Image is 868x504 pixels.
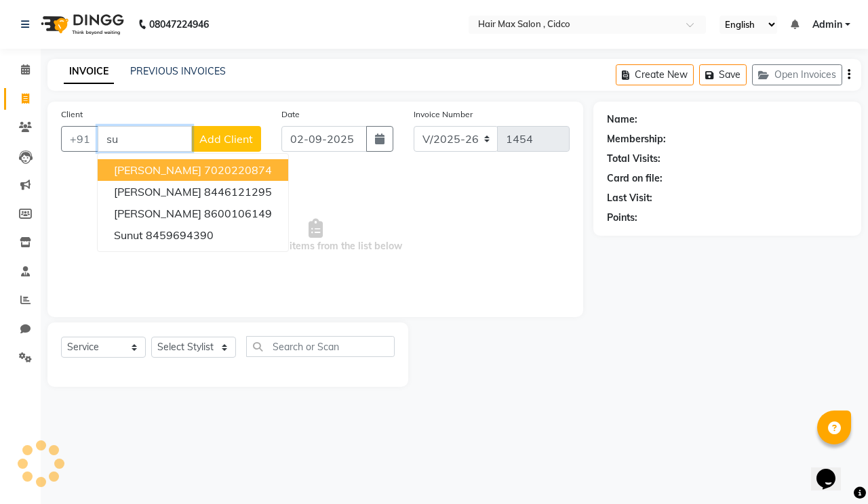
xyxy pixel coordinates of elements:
[607,211,637,225] div: Points:
[114,185,201,198] span: [PERSON_NAME]
[61,126,99,152] button: +91
[191,126,261,152] button: Add Client
[607,152,660,166] div: Total Visits:
[64,60,114,84] a: INVOICE
[114,228,143,242] span: sunut
[61,108,83,121] label: Client
[246,336,395,357] input: Search or Scan
[607,191,652,205] div: Last Visit:
[812,18,842,32] span: Admin
[98,126,192,152] input: Search by Name/Mobile/Email/Code
[607,171,663,186] div: Card on file:
[204,207,272,220] ngb-highlight: 8600106149
[149,5,209,43] b: 08047224946
[607,112,637,127] div: Name:
[811,450,854,490] iframe: chat widget
[752,64,842,85] button: Open Invoices
[607,132,666,146] div: Membership:
[35,5,127,43] img: logo
[204,163,272,177] ngb-highlight: 7020220874
[616,64,694,85] button: Create New
[199,132,253,146] span: Add Client
[146,228,214,242] ngb-highlight: 8459694390
[61,168,570,303] span: Select & add items from the list below
[204,185,272,198] ngb-highlight: 8446121295
[114,163,201,177] span: [PERSON_NAME]
[114,207,201,220] span: [PERSON_NAME]
[281,108,300,121] label: Date
[130,65,226,77] a: PREVIOUS INVOICES
[699,64,747,85] button: Save
[414,108,473,121] label: Invoice Number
